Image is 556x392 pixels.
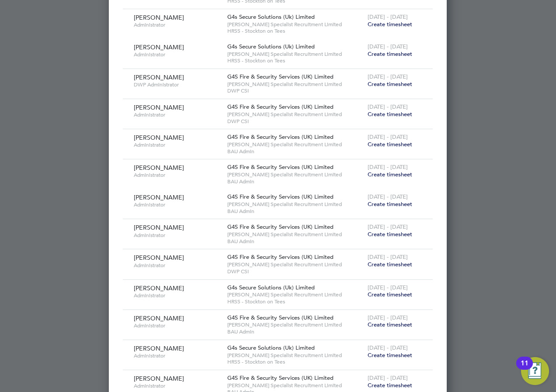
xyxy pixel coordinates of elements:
[227,268,363,275] span: DWP CSI
[227,382,363,389] span: [PERSON_NAME] Specialist Recruitment Limited
[134,164,184,172] span: [PERSON_NAME]
[134,352,221,359] span: Administrator
[227,374,334,382] span: G4S Fire & Security Services (UK) Limited
[368,103,408,110] span: [DATE] - [DATE]
[227,352,363,359] span: [PERSON_NAME] Specialist Recruitment Limited
[227,358,363,365] span: HRSS - Stockton on Tees
[134,382,221,389] span: Administrator
[134,51,221,58] span: Administrator
[368,43,408,50] span: [DATE] - [DATE]
[227,73,334,80] span: G4S Fire & Security Services (UK) Limited
[134,292,221,299] span: Administrator
[227,231,363,238] span: [PERSON_NAME] Specialist Recruitment Limited
[368,80,412,88] span: Create timesheet
[227,118,363,125] span: DWP CSI
[227,298,363,305] span: HRSS - Stockton on Tees
[368,351,412,359] span: Create timesheet
[227,284,315,291] span: G4s Secure Solutions (Uk) Limited
[134,322,221,329] span: Administrator
[227,133,334,141] span: G4S Fire & Security Services (UK) Limited
[134,254,184,261] span: [PERSON_NAME]
[227,81,363,88] span: [PERSON_NAME] Specialist Recruitment Limited
[134,73,184,81] span: [PERSON_NAME]
[227,13,315,21] span: G4s Secure Solutions (Uk) Limited
[368,50,412,58] span: Create timesheet
[227,103,334,110] span: G4S Fire & Security Services (UK) Limited
[368,200,412,208] span: Create timesheet
[134,284,184,292] span: [PERSON_NAME]
[227,208,363,215] span: BAU Admin
[368,13,408,21] span: [DATE] - [DATE]
[134,134,184,141] span: [PERSON_NAME]
[368,261,412,268] span: Create timesheet
[227,344,315,351] span: G4s Secure Solutions (Uk) Limited
[227,163,334,171] span: G4S Fire & Security Services (UK) Limited
[227,148,363,155] span: BAU Admin
[368,110,412,118] span: Create timesheet
[368,284,408,291] span: [DATE] - [DATE]
[227,171,363,178] span: [PERSON_NAME] Specialist Recruitment Limited
[227,51,363,58] span: [PERSON_NAME] Specialist Recruitment Limited
[134,262,221,269] span: Administrator
[227,314,334,321] span: G4S Fire & Security Services (UK) Limited
[134,43,184,51] span: [PERSON_NAME]
[227,178,363,185] span: BAU Admin
[134,344,184,352] span: [PERSON_NAME]
[368,314,408,321] span: [DATE] - [DATE]
[134,172,221,179] span: Administrator
[134,111,221,118] span: Administrator
[227,87,363,94] span: DWP CSI
[227,253,334,261] span: G4S Fire & Security Services (UK) Limited
[134,224,184,231] span: [PERSON_NAME]
[368,344,408,351] span: [DATE] - [DATE]
[227,223,334,230] span: G4S Fire & Security Services (UK) Limited
[134,232,221,239] span: Administrator
[368,291,412,298] span: Create timesheet
[368,73,408,80] span: [DATE] - [DATE]
[227,261,363,268] span: [PERSON_NAME] Specialist Recruitment Limited
[368,253,408,261] span: [DATE] - [DATE]
[227,291,363,298] span: [PERSON_NAME] Specialist Recruitment Limited
[227,43,315,50] span: G4s Secure Solutions (Uk) Limited
[368,141,412,148] span: Create timesheet
[227,57,363,64] span: HRSS - Stockton on Tees
[368,171,412,178] span: Create timesheet
[227,321,363,328] span: [PERSON_NAME] Specialist Recruitment Limited
[227,28,363,34] span: HRSS - Stockton on Tees
[134,81,221,88] span: DWP Administrator
[227,141,363,148] span: [PERSON_NAME] Specialist Recruitment Limited
[368,382,412,389] span: Create timesheet
[368,230,412,238] span: Create timesheet
[134,314,184,322] span: [PERSON_NAME]
[134,201,221,208] span: Administrator
[368,223,408,230] span: [DATE] - [DATE]
[227,111,363,118] span: [PERSON_NAME] Specialist Recruitment Limited
[134,193,184,201] span: [PERSON_NAME]
[134,141,221,148] span: Administrator
[368,133,408,141] span: [DATE] - [DATE]
[227,201,363,208] span: [PERSON_NAME] Specialist Recruitment Limited
[134,21,221,28] span: Administrator
[521,363,528,375] div: 11
[134,14,184,21] span: [PERSON_NAME]
[134,103,184,111] span: [PERSON_NAME]
[134,375,184,382] span: [PERSON_NAME]
[227,21,363,28] span: [PERSON_NAME] Specialist Recruitment Limited
[368,374,408,382] span: [DATE] - [DATE]
[521,357,549,385] button: Open Resource Center, 11 new notifications
[227,328,363,335] span: BAU Admin
[368,21,412,28] span: Create timesheet
[227,193,334,200] span: G4S Fire & Security Services (UK) Limited
[368,163,408,171] span: [DATE] - [DATE]
[368,321,412,328] span: Create timesheet
[368,193,408,200] span: [DATE] - [DATE]
[227,238,363,245] span: BAU Admin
